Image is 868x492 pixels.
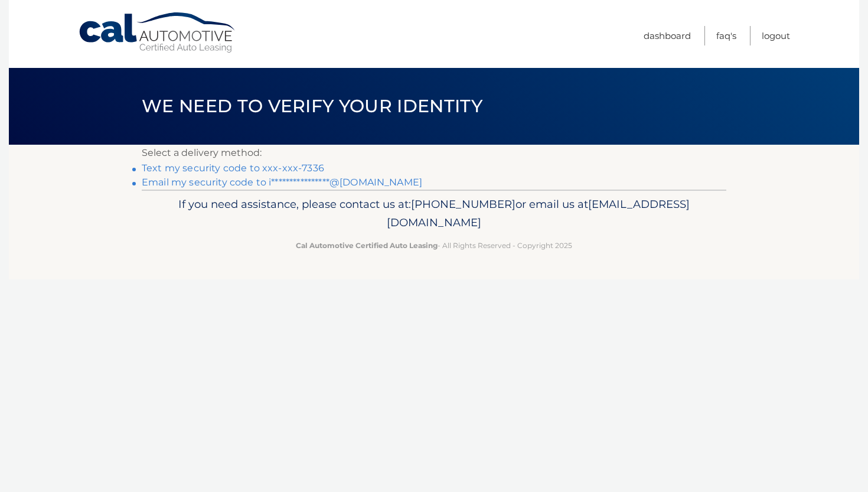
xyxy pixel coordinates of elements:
p: Select a delivery method: [142,145,726,161]
a: Dashboard [644,26,691,45]
span: [PHONE_NUMBER] [411,197,515,211]
a: Cal Automotive [78,12,237,54]
span: We need to verify your identity [142,95,482,117]
p: If you need assistance, please contact us at: or email us at [149,195,719,233]
strong: Cal Automotive Certified Auto Leasing [296,241,438,250]
a: Text my security code to xxx-xxx-7336 [142,162,324,174]
p: - All Rights Reserved - Copyright 2025 [149,239,719,252]
a: Logout [762,26,790,45]
a: FAQ's [716,26,736,45]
